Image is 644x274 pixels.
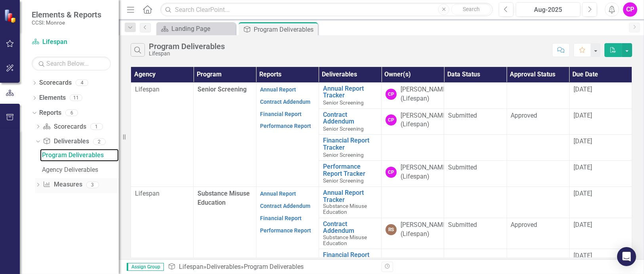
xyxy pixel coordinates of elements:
td: Double-Click to Edit [444,186,507,218]
td: Double-Click to Edit [444,82,507,108]
div: Agency Deliverables [42,166,119,173]
span: Approved [511,112,538,119]
span: Senior Screening [198,86,247,93]
div: » » [168,263,376,272]
div: [PERSON_NAME] (Lifespan) [401,221,448,239]
a: Reports [39,108,61,118]
td: Double-Click to Edit [507,161,569,187]
div: [PERSON_NAME] (Lifespan) [401,85,448,103]
a: Deliverables [43,137,89,146]
p: Lifespan [135,189,189,198]
button: Search [451,4,491,15]
td: Double-Click to Edit [507,82,569,108]
td: Double-Click to Edit [507,218,569,249]
td: Double-Click to Edit Right Click for Context Menu [319,218,381,249]
span: Assign Group [127,263,164,271]
td: Double-Click to Edit Right Click for Context Menu [319,135,381,161]
small: CCSI: Monroe [32,19,101,26]
button: Aug-2025 [516,2,580,17]
span: Approved [511,221,538,228]
input: Search Below... [32,57,111,70]
a: Landing Page [158,24,234,34]
span: [DATE] [574,252,592,259]
td: Double-Click to Edit [444,218,507,249]
a: Annual Report [260,86,296,93]
a: Elements [39,93,66,103]
td: Double-Click to Edit [444,108,507,135]
span: Submitted [448,221,477,228]
div: Program Deliverables [254,25,316,34]
a: Performance Report [260,227,312,234]
a: Financial Report Tracker [323,137,377,151]
span: Submitted [448,164,477,171]
a: Financial Report [260,111,302,117]
a: Lifespan [32,38,111,47]
a: Scorecards [43,122,86,131]
a: Contract Addendum [323,111,377,125]
td: Double-Click to Edit [507,108,569,135]
input: Search ClearPoint... [160,3,493,17]
div: 3 [86,181,99,188]
span: [DATE] [574,190,592,197]
a: Annual Report Tracker [323,189,377,203]
span: Substance Misuse Education [323,203,367,215]
div: Program Deliverables [244,263,304,270]
td: Double-Click to Edit Right Click for Context Menu [319,82,381,108]
a: Contract Addendum [260,203,311,209]
a: Scorecards [39,78,72,88]
div: CP [386,114,397,126]
a: Contract Addendum [260,99,311,105]
div: Aug-2025 [519,5,578,15]
span: [DATE] [574,112,592,119]
a: Program Deliverables [40,149,119,162]
div: CP [386,89,397,100]
td: Double-Click to Edit [507,186,569,218]
div: 4 [76,80,88,86]
button: CP [623,2,637,17]
span: [DATE] [574,86,592,93]
a: Financial Report Tracker [323,251,377,265]
span: Senior Screening [323,126,364,132]
a: Lifespan [179,263,203,270]
img: ClearPoint Strategy [4,9,18,23]
div: [PERSON_NAME] (Lifespan) [401,163,448,181]
span: Substance Misuse Education [323,234,367,246]
span: Senior Screening [323,177,364,184]
span: Senior Screening [323,99,364,106]
a: Contract Addendum [323,221,377,234]
a: Deliverables [207,263,241,270]
a: Annual Report Tracker [323,85,377,99]
div: 11 [70,95,82,101]
td: Double-Click to Edit [444,161,507,187]
div: 1 [90,123,103,130]
div: Open Intercom Messenger [617,247,636,266]
span: Submitted [448,112,477,119]
span: [DATE] [574,221,592,228]
a: Annual Report [260,190,296,197]
a: Performance Report Tracker [323,163,377,177]
div: 6 [65,109,78,116]
span: Search [463,6,480,12]
td: Double-Click to Edit [444,135,507,161]
a: Financial Report [260,215,302,221]
span: [DATE] [574,137,592,145]
td: Double-Click to Edit Right Click for Context Menu [319,186,381,218]
div: Landing Page [171,24,234,34]
div: [PERSON_NAME] (Lifespan) [401,111,448,129]
span: Elements & Reports [32,10,101,19]
a: Measures [43,180,82,189]
div: Program Deliverables [149,42,225,51]
div: RS [386,224,397,235]
a: Agency Deliverables [40,164,119,176]
span: Senior Screening [323,152,364,158]
td: Double-Click to Edit Right Click for Context Menu [319,161,381,187]
div: Lifespan [149,51,225,57]
span: Substance Misuse Education [198,190,250,206]
span: [DATE] [574,164,592,171]
td: Double-Click to Edit Right Click for Context Menu [319,108,381,135]
div: CP [386,167,397,178]
div: 2 [93,138,106,145]
p: Lifespan [135,85,189,94]
div: Program Deliverables [42,152,119,159]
